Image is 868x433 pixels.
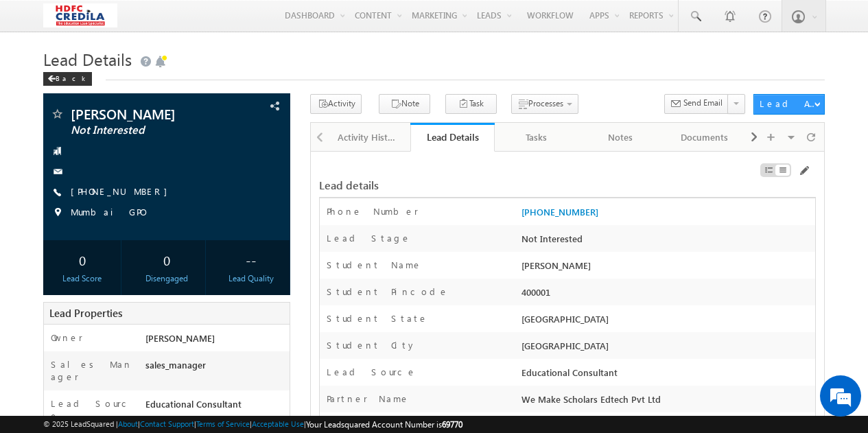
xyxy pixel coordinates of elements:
a: Contact Support [140,419,194,428]
div: 0 [131,247,202,272]
label: Student Pincode [327,285,449,298]
a: Activity History [327,123,411,152]
div: Lead Details [421,130,484,143]
a: [PHONE_NUMBER] [521,206,598,218]
div: Disengaged [131,272,202,285]
img: Custom Logo [43,3,117,27]
div: Not Interested [518,232,815,251]
span: Mumbai GPO [71,206,143,220]
span: Your Leadsquared Account Number is [306,419,462,430]
span: Lead Details [43,48,132,70]
a: Back [43,71,99,83]
label: Student City [327,339,417,351]
span: Send Email [683,97,723,109]
button: Lead Actions [753,94,824,115]
div: Activity History [338,129,399,145]
span: Processes [528,98,563,108]
label: Phone Number [327,205,419,218]
a: [PHONE_NUMBER] [71,185,174,197]
div: Back [43,72,92,86]
label: Partner Name [327,393,410,405]
div: 0 [47,247,117,272]
label: Student State [327,312,428,325]
label: Lead Source [327,366,417,378]
span: Lead Properties [49,306,122,320]
div: [GEOGRAPHIC_DATA] [518,312,815,331]
span: [PERSON_NAME] [71,107,222,121]
div: -- [215,247,286,272]
div: Documents [674,129,735,145]
div: We Make Scholars Edtech Pvt Ltd [518,393,815,412]
div: Lead Actions [760,97,818,110]
button: Send Email [664,94,729,114]
div: Lead details [319,179,646,191]
a: Documents [663,123,747,152]
div: Educational Consultant [142,397,290,417]
div: 400001 [518,285,815,305]
button: Task [445,94,497,114]
span: [PERSON_NAME] [145,332,215,344]
label: Sales Manager [51,358,133,383]
div: Notes [590,129,651,145]
div: Educational Consultant [518,366,815,385]
li: Activity History [327,123,411,150]
label: Lead Stage [327,232,411,244]
div: [PERSON_NAME] [518,259,815,278]
span: © 2025 LeadSquared | | | | | [43,418,462,431]
a: Acceptable Use [252,419,304,428]
button: Activity [310,94,362,114]
div: Lead Score [47,272,117,285]
div: [GEOGRAPHIC_DATA] [518,339,815,358]
div: Tasks [506,129,567,145]
label: Owner [51,331,83,344]
a: About [118,419,138,428]
span: Not Interested [71,124,222,137]
label: Student Name [327,259,422,271]
a: Tasks [495,123,579,152]
label: Lead Source [51,397,133,422]
button: Note [379,94,430,114]
div: Lead Quality [215,272,286,285]
div: sales_manager [142,358,290,377]
a: Notes [579,123,664,152]
a: Terms of Service [196,419,250,428]
span: 69770 [442,419,462,430]
button: Processes [511,94,578,114]
a: Lead Details [410,123,495,152]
